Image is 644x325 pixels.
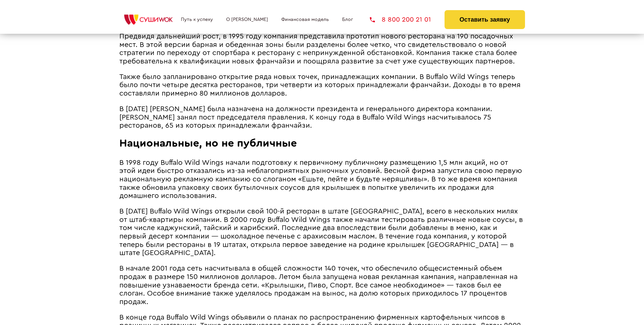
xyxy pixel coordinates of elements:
[119,138,297,149] span: Национальные, но не публичные
[119,208,523,256] span: В [DATE] Buffalo Wild Wings открыли свой 100-й ресторан в штате [GEOGRAPHIC_DATA], всего в нескол...
[281,17,329,22] a: Финансовая модель
[370,16,431,23] a: 8 800 200 21 01
[119,73,521,97] span: Также было запланировано открытие ряда новых точек, принадлежащих компании. В Buffalo Wild Wings ...
[342,17,353,22] a: Блог
[181,17,213,22] a: Путь к успеху
[226,17,268,22] a: О [PERSON_NAME]
[119,33,517,65] span: Предвидя дальнейший рост, в 1995 году компания представила прототип нового ресторана на 190 посад...
[445,10,525,29] button: Оставить заявку
[119,265,518,305] span: В начале 2001 года сеть насчитывала в общей сложности 140 точек, что обеспечило общесистемный объ...
[119,159,522,199] span: В 1998 году Buffalo Wild Wings начали подготовку к первичному публичному размещению 1,5 млн акций...
[119,105,492,129] span: В [DATE] [PERSON_NAME] была назначена на должности президента и генерального директора компании. ...
[382,16,431,23] span: 8 800 200 21 01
